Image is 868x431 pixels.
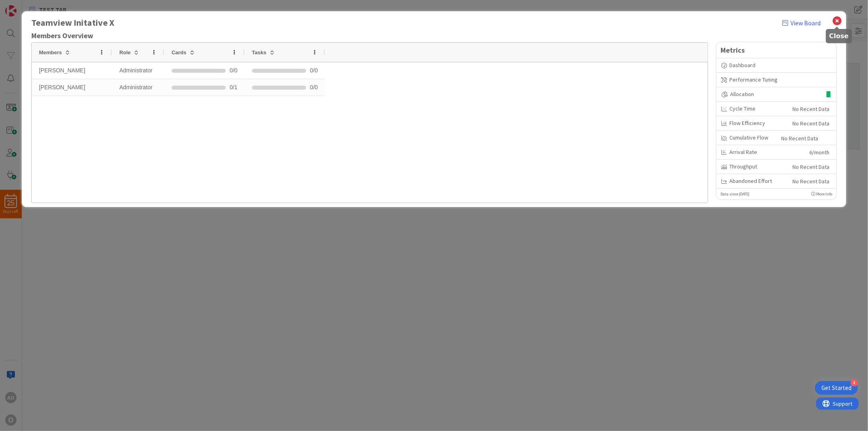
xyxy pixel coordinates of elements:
[821,384,852,392] div: Get Started
[721,162,786,171] div: Throughput
[721,61,831,70] div: Dashboard
[792,119,829,128] div: No Recent Data
[310,63,318,78] span: 0 / 0
[721,119,786,127] div: Flow Efficiency
[792,105,829,113] div: No Recent Data
[32,79,112,96] div: [PERSON_NAME]
[230,80,237,95] div: 0/1
[792,177,829,186] div: No Recent Data
[721,177,786,185] div: Abandoned Effort
[815,381,858,395] div: Open Get Started checklist, remaining modules: 4
[721,148,803,156] div: Arrival Rate
[112,79,164,96] div: Administrator
[230,63,237,78] div: 0/0
[781,134,833,143] div: No Recent Data
[172,49,186,55] span: Cards
[721,105,786,113] div: Cycle Time
[809,148,829,157] div: 6/month
[112,62,164,79] div: Administrator
[31,18,782,28] b: Teamview Initative X
[851,379,858,386] div: 4
[811,191,832,197] p: More Info
[721,133,775,142] div: Cumulative Flow
[119,49,131,55] span: Role
[31,32,708,40] h2: Members Overview
[39,49,62,55] span: Members
[310,80,318,95] span: 0 / 0
[792,162,829,171] div: No Recent Data
[17,1,37,11] span: Support
[829,32,849,40] h5: Close
[721,191,749,197] p: Data since [DATE]
[721,76,831,84] div: Performance Tuning
[252,49,266,55] span: Tasks
[721,45,832,55] span: Metrics
[721,90,822,99] div: Allocation
[782,18,821,28] a: View Board
[32,62,112,79] div: [PERSON_NAME]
